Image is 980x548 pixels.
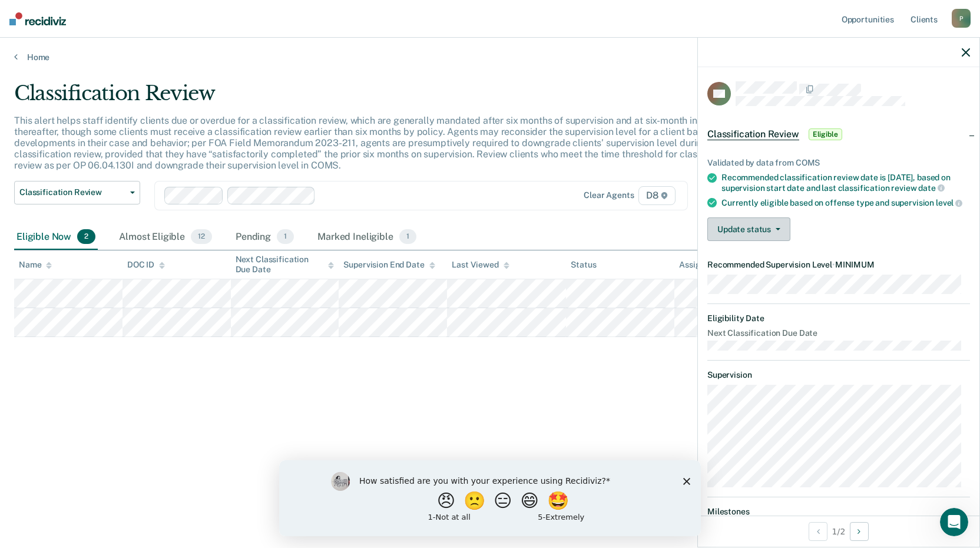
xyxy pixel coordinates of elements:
[707,328,970,338] dt: Next Classification Due Date
[14,52,966,62] a: Home
[638,186,676,205] span: D8
[233,225,296,250] div: Pending
[19,187,125,197] span: Classification Review
[14,81,749,115] div: Classification Review
[918,183,944,193] span: date
[809,522,827,541] button: Previous Opportunity
[698,516,979,547] div: 1 / 2
[127,260,165,270] div: DOC ID
[721,173,970,193] div: Recommended classification review date is [DATE], based on supervision start date and last classi...
[452,260,509,270] div: Last Viewed
[315,225,419,250] div: Marked Ineligible
[14,115,736,171] p: This alert helps staff identify clients due or overdue for a classification review, which are gen...
[707,370,970,380] dt: Supervision
[707,260,970,270] dt: Recommended Supervision Level MINIMUM
[707,128,799,140] span: Classification Review
[571,260,596,270] div: Status
[936,198,962,207] span: level
[343,260,435,270] div: Supervision End Date
[952,9,971,28] div: P
[399,229,416,245] span: 1
[698,115,979,153] div: Classification ReviewEligible
[850,522,869,541] button: Next Opportunity
[584,190,634,200] div: Clear agents
[707,313,970,323] dt: Eligibility Date
[77,229,95,245] span: 2
[809,128,842,140] span: Eligible
[9,12,66,25] img: Recidiviz
[19,260,52,270] div: Name
[707,507,970,517] dt: Milestones
[279,460,701,536] iframe: Survey by Kim from Recidiviz
[707,158,970,168] div: Validated by data from COMS
[832,260,835,269] span: •
[940,508,968,536] iframe: Intercom live chat
[707,217,790,241] button: Update status
[117,225,214,250] div: Almost Eligible
[236,255,335,275] div: Next Classification Due Date
[191,229,212,245] span: 12
[14,225,98,250] div: Eligible Now
[721,197,970,208] div: Currently eligible based on offense type and supervision
[679,260,734,270] div: Assigned to
[277,229,294,245] span: 1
